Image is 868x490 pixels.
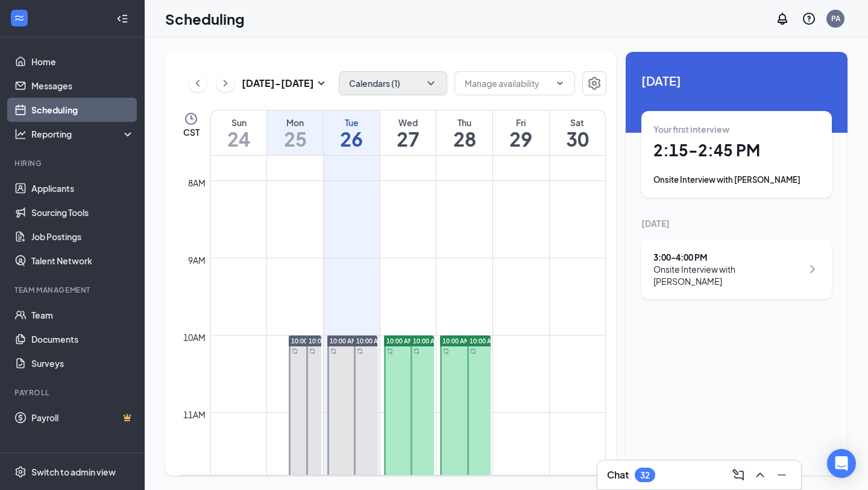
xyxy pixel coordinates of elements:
[493,110,549,155] a: August 29, 2025
[436,110,492,155] a: August 28, 2025
[653,263,802,287] div: Onsite Interview with [PERSON_NAME]
[211,116,266,129] div: Sun
[380,129,436,149] h1: 27
[775,468,789,482] svg: Minimize
[183,126,200,138] span: CST
[653,251,802,263] div: 3:00 - 4:00 PM
[314,76,329,91] svg: SmallChevronDown
[641,217,832,229] div: [DATE]
[31,74,134,98] a: Messages
[31,128,135,140] div: Reporting
[330,337,383,345] span: 10:00 AM-3:00 PM
[242,77,314,90] h3: [DATE] - [DATE]
[387,348,393,354] svg: Sync
[184,112,198,126] svg: Clock
[291,337,345,345] span: 10:00 AM-3:00 PM
[550,116,605,129] div: Sat
[324,129,380,149] h1: 26
[31,176,134,200] a: Applicants
[339,71,447,95] button: Calendars (1)ChevronDown
[640,470,650,480] div: 32
[14,128,27,140] svg: Analysis
[216,74,234,92] button: ChevronRight
[292,348,298,354] svg: Sync
[802,11,816,26] svg: QuestionInfo
[380,116,436,129] div: Wed
[31,249,134,273] a: Talent Network
[772,465,791,485] button: Minimize
[750,465,770,485] button: ChevronUp
[436,116,492,129] div: Thu
[550,129,605,149] h1: 30
[267,116,323,129] div: Mon
[470,348,476,354] svg: Sync
[805,262,820,276] svg: ChevronRight
[827,449,856,478] div: Open Intercom Messenger
[211,129,266,149] h1: 24
[13,12,25,24] svg: WorkstreamLogo
[181,408,208,421] div: 11am
[465,77,550,90] input: Manage availability
[324,110,380,155] a: August 26, 2025
[219,76,231,91] svg: ChevronRight
[14,285,132,295] div: Team Management
[324,116,380,129] div: Tue
[436,129,492,149] h1: 28
[729,465,748,485] button: ComposeMessage
[493,116,549,129] div: Fri
[425,77,437,89] svg: ChevronDown
[31,200,134,224] a: Sourcing Tools
[607,468,629,482] h3: Chat
[555,78,565,88] svg: ChevronDown
[211,110,266,155] a: August 24, 2025
[380,110,436,155] a: August 27, 2025
[186,176,208,189] div: 8am
[309,337,362,345] span: 10:00 AM-3:00 PM
[386,337,440,345] span: 10:00 AM-3:00 PM
[753,468,767,482] svg: ChevronUp
[31,98,134,122] a: Scheduling
[357,348,363,354] svg: Sync
[165,8,245,29] h1: Scheduling
[31,466,116,478] div: Switch to admin view
[14,466,27,478] svg: Settings
[330,348,336,354] svg: Sync
[309,348,315,354] svg: Sync
[731,468,746,482] svg: ComposeMessage
[775,11,790,26] svg: Notifications
[356,337,410,345] span: 10:00 AM-3:00 PM
[192,76,204,91] svg: ChevronLeft
[31,49,134,74] a: Home
[443,348,449,354] svg: Sync
[267,110,323,155] a: August 25, 2025
[31,303,134,327] a: Team
[189,74,207,92] button: ChevronLeft
[550,110,605,155] a: August 30, 2025
[31,224,134,249] a: Job Postings
[641,71,832,90] span: [DATE]
[31,406,134,430] a: PayrollCrown
[267,129,323,149] h1: 25
[493,129,549,149] h1: 29
[14,387,132,398] div: Payroll
[831,13,840,24] div: PA
[442,337,496,345] span: 10:00 AM-3:00 PM
[413,337,467,345] span: 10:00 AM-3:00 PM
[14,158,132,168] div: Hiring
[587,76,602,91] svg: Settings
[414,348,420,354] svg: Sync
[653,140,820,161] h1: 2:15 - 2:45 PM
[653,174,820,186] div: Onsite Interview with [PERSON_NAME]
[653,123,820,135] div: Your first interview
[186,253,208,267] div: 9am
[116,13,128,25] svg: Collapse
[470,337,523,345] span: 10:00 AM-3:00 PM
[582,71,606,95] button: Settings
[181,331,208,344] div: 10am
[31,351,134,375] a: Surveys
[31,327,134,351] a: Documents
